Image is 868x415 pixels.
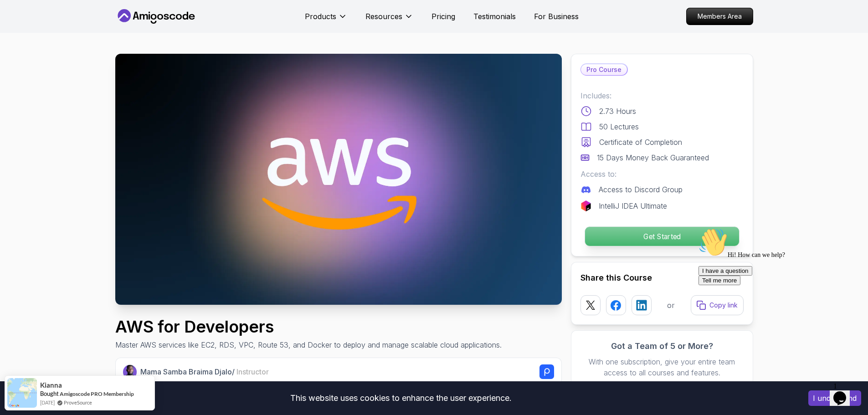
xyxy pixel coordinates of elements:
a: Amigoscode PRO Membership [60,390,134,397]
h3: Got a Team of 5 or More? [580,340,744,353]
img: :wave: [4,4,33,33]
button: Get Started [584,226,739,246]
a: Testimonials [473,11,516,22]
div: This website uses cookies to enhance the user experience. [7,388,795,408]
p: Members Area [687,8,753,25]
p: 15 Days Money Back Guaranteed [597,152,709,163]
p: Master AWS services like EC2, RDS, VPC, Route 53, and Docker to deploy and manage scalable cloud ... [115,339,502,350]
p: Products [305,11,336,22]
p: Resources [365,11,402,22]
img: provesource social proof notification image [7,378,37,408]
button: Products [305,11,347,29]
p: Mama Samba Braima Djalo / [140,366,269,377]
a: For Business [534,11,579,22]
a: Members Area [686,8,753,25]
iframe: chat widget [830,379,859,406]
span: Hi! How can we help? [4,27,90,34]
p: Access to Discord Group [599,184,683,195]
p: Certificate of Completion [599,137,682,148]
p: Access to: [580,169,744,179]
p: Pro Course [581,64,627,75]
p: 2.73 Hours [599,106,636,117]
button: Tell me more [4,51,46,61]
a: Pricing [431,11,455,22]
span: Instructor [236,367,269,376]
p: IntelliJ IDEA Ultimate [599,200,667,211]
p: Includes: [580,90,744,101]
span: [DATE] [40,399,55,406]
p: Get Started [585,227,739,246]
h2: Share this Course [580,272,744,284]
img: Nelson Djalo [123,365,137,379]
button: Accept cookies [808,390,861,406]
button: I have a question [4,42,57,51]
p: With one subscription, give your entire team access to all courses and features. [580,356,744,378]
div: 👋Hi! How can we help?I have a questionTell me more [4,4,168,61]
span: Kianna [40,381,62,389]
p: 50 Lectures [599,121,639,132]
iframe: chat widget [695,224,859,374]
img: jetbrains logo [580,200,591,211]
button: Copy link [691,295,744,315]
span: Bought [40,390,59,397]
button: Resources [365,11,413,29]
a: ProveSource [64,399,92,406]
h1: AWS for Developers [115,318,502,336]
img: aws-for-developers_thumbnail [115,54,562,305]
p: or [667,300,675,311]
